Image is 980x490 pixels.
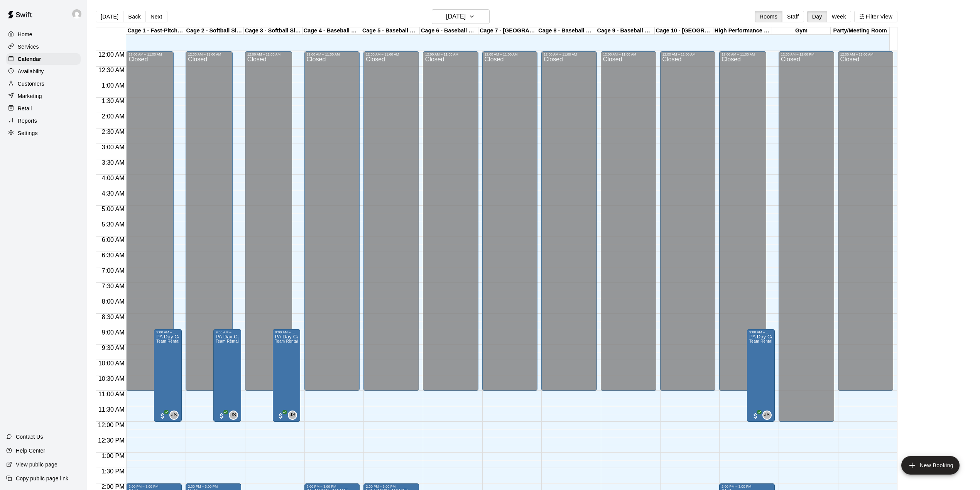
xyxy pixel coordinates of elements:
[478,27,537,35] div: Cage 7 - [GEOGRAPHIC_DATA]
[169,411,179,420] div: Jeremias Sucre
[100,314,127,320] span: 8:30 AM
[721,56,764,394] div: Closed
[18,43,39,51] p: Services
[781,52,832,56] div: 12:00 AM – 12:00 PM
[713,27,772,35] div: High Performance Lane
[245,51,292,391] div: 12:00 AM – 11:00 AM: Closed
[18,55,41,63] p: Calendar
[100,128,127,135] span: 2:30 AM
[96,11,123,22] button: [DATE]
[100,468,127,475] span: 1:30 PM
[304,51,360,391] div: 12:00 AM – 11:00 AM: Closed
[100,221,127,228] span: 5:30 AM
[307,56,358,394] div: Closed
[307,52,358,56] div: 12:00 AM – 11:00 AM
[366,485,417,488] div: 2:00 PM – 3:00 PM
[361,27,420,35] div: Cage 5 - Baseball Pitching Machine
[307,485,358,488] div: 2:00 PM – 3:00 PM
[601,51,656,391] div: 12:00 AM – 11:00 AM: Closed
[6,127,81,139] div: Settings
[721,52,764,56] div: 12:00 AM – 11:00 AM
[100,267,127,274] span: 7:00 AM
[660,51,716,391] div: 12:00 AM – 11:00 AM: Closed
[831,27,889,35] div: Party/Meeting Room
[772,27,831,35] div: Gym
[128,56,171,394] div: Closed
[291,411,297,420] span: Jeremias Sucre
[100,237,127,243] span: 6:00 AM
[6,78,81,90] a: Customers
[544,56,595,394] div: Closed
[485,52,536,56] div: 12:00 AM – 11:00 AM
[6,103,81,114] a: Retail
[662,52,713,56] div: 12:00 AM – 11:00 AM
[6,41,81,52] a: Services
[420,27,478,35] div: Cage 6 - Baseball Pitching Machine
[156,330,179,334] div: 9:00 AM – 12:00 PM
[100,252,127,259] span: 6:30 AM
[100,98,127,104] span: 1:30 AM
[100,206,127,212] span: 5:00 AM
[275,339,298,343] span: Team Rental
[100,453,127,459] span: 1:00 PM
[232,411,238,420] span: Jeremias Sucre
[216,339,239,343] span: Team Rental
[16,447,45,455] p: Help Center
[100,82,127,89] span: 1:00 AM
[6,115,81,127] div: Reports
[156,339,179,343] span: Team Rental
[721,485,772,488] div: 2:00 PM – 3:00 PM
[128,52,171,56] div: 12:00 AM – 11:00 AM
[154,329,182,422] div: 9:00 AM – 12:00 PM: PA Day Camp
[782,11,804,22] button: Staff
[172,411,179,420] span: Jeremias Sucre
[16,461,57,468] p: View public page
[247,56,290,394] div: Closed
[827,11,851,22] button: Week
[6,29,81,40] div: Home
[159,412,166,420] span: All customers have paid
[485,56,536,394] div: Closed
[273,329,301,422] div: 9:00 AM – 12:00 PM: PA Day Camp
[244,27,302,35] div: Cage 3 - Softball Slo-pitch Iron [PERSON_NAME] & Baseball Pitching Machine
[100,345,127,351] span: 9:30 AM
[100,113,127,120] span: 2:00 AM
[100,283,127,289] span: 7:30 AM
[71,6,87,22] div: Joe Florio
[764,411,770,419] span: JS
[100,190,127,197] span: 4:30 AM
[218,412,226,420] span: All customers have paid
[749,330,772,334] div: 9:00 AM – 12:00 PM
[719,51,766,391] div: 12:00 AM – 11:00 AM: Closed
[96,437,126,444] span: 12:30 PM
[840,52,891,56] div: 12:00 AM – 11:00 AM
[277,412,285,420] span: All customers have paid
[100,483,127,490] span: 2:00 PM
[18,105,32,112] p: Retail
[16,475,68,482] p: Copy public page link
[366,56,417,394] div: Closed
[6,53,81,65] div: Calendar
[230,411,236,419] span: JS
[96,391,127,397] span: 11:00 AM
[275,330,298,334] div: 9:00 AM – 12:00 PM
[100,144,127,150] span: 3:00 AM
[901,456,960,475] button: add
[838,51,894,391] div: 12:00 AM – 11:00 AM: Closed
[603,56,654,394] div: Closed
[432,9,490,24] button: [DATE]
[216,330,239,334] div: 9:00 AM – 12:00 PM
[247,52,290,56] div: 12:00 AM – 11:00 AM
[655,27,713,35] div: Cage 10 - [GEOGRAPHIC_DATA]
[363,51,419,391] div: 12:00 AM – 11:00 AM: Closed
[6,90,81,102] a: Marketing
[18,80,44,88] p: Customers
[755,11,782,22] button: Rooms
[781,56,832,424] div: Closed
[425,56,476,394] div: Closed
[603,52,654,56] div: 12:00 AM – 11:00 AM
[537,27,596,35] div: Cage 8 - Baseball Pitching Machine
[541,51,597,391] div: 12:00 AM – 11:00 AM: Closed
